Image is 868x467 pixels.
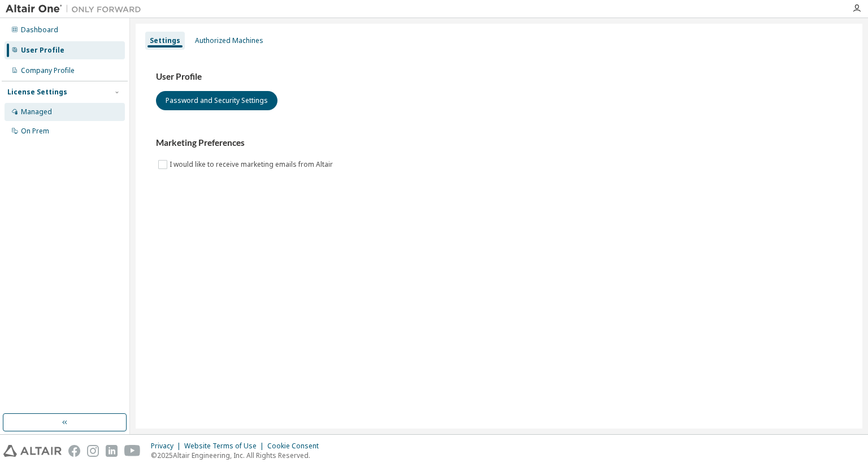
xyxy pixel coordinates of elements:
img: linkedin.svg [106,445,118,457]
label: I would like to receive marketing emails from Altair [170,158,335,171]
div: Cookie Consent [267,442,325,451]
h3: User Profile [156,71,842,83]
div: License Settings [7,88,67,97]
img: instagram.svg [87,445,99,457]
div: Authorized Machines [195,36,263,45]
div: Company Profile [21,66,75,75]
img: youtube.svg [124,445,141,457]
img: altair_logo.svg [3,445,62,457]
div: User Profile [21,46,64,55]
p: © 2025 Altair Engineering, Inc. All Rights Reserved. [151,451,325,460]
img: facebook.svg [68,445,80,457]
div: Dashboard [21,25,58,34]
h3: Marketing Preferences [156,137,842,149]
button: Password and Security Settings [156,91,277,110]
div: On Prem [21,127,49,136]
img: Altair One [6,3,147,15]
div: Website Terms of Use [184,442,267,451]
div: Settings [150,36,180,45]
div: Privacy [151,442,184,451]
div: Managed [21,107,52,116]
